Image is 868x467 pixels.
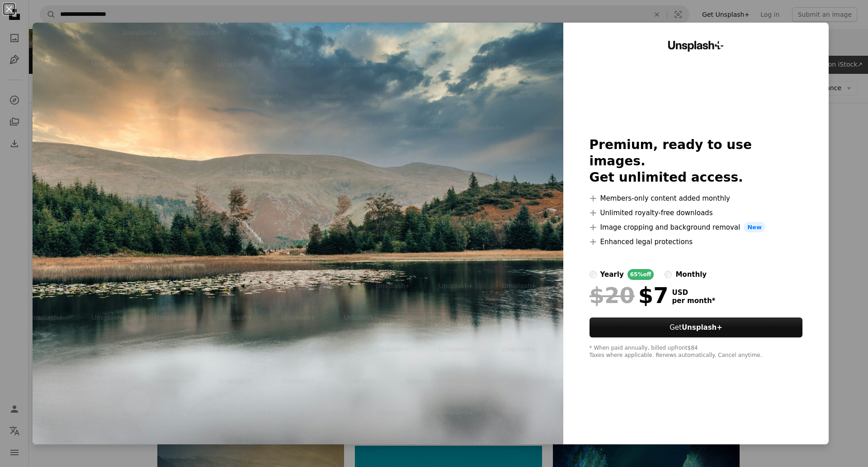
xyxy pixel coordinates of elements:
[744,222,765,233] span: New
[590,193,803,204] li: Members-only content added monthly
[600,269,624,280] div: yearly
[590,207,803,218] li: Unlimited royalty-free downloads
[590,236,803,247] li: Enhanced legal protections
[665,271,672,278] input: monthly
[590,284,635,307] span: $20
[590,284,669,307] div: $7
[672,297,716,305] span: per month *
[590,318,803,337] button: GetUnsplash+
[682,323,722,332] strong: Unsplash+
[590,345,803,359] div: * When paid annually, billed upfront $84 Taxes where applicable. Renews automatically. Cancel any...
[675,269,707,280] div: monthly
[672,289,716,297] span: USD
[590,222,803,233] li: Image cropping and background removal
[590,137,803,186] h2: Premium, ready to use images. Get unlimited access.
[627,269,654,280] div: 65% off
[590,271,597,278] input: yearly65%off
